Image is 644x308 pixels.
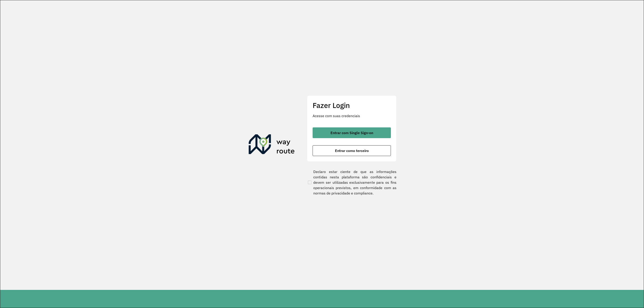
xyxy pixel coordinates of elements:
h2: Fazer Login [313,101,391,110]
span: Entrar como terceiro [335,149,369,152]
span: Entrar com Single Sign-on [330,131,373,135]
p: Acesse com suas credenciais [313,113,391,118]
img: Roteirizador AmbevTech [249,134,295,156]
label: Declaro estar ciente de que as informações contidas nesta plataforma são confidenciais e devem se... [307,169,396,196]
button: button [313,145,391,156]
button: button [313,127,391,138]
